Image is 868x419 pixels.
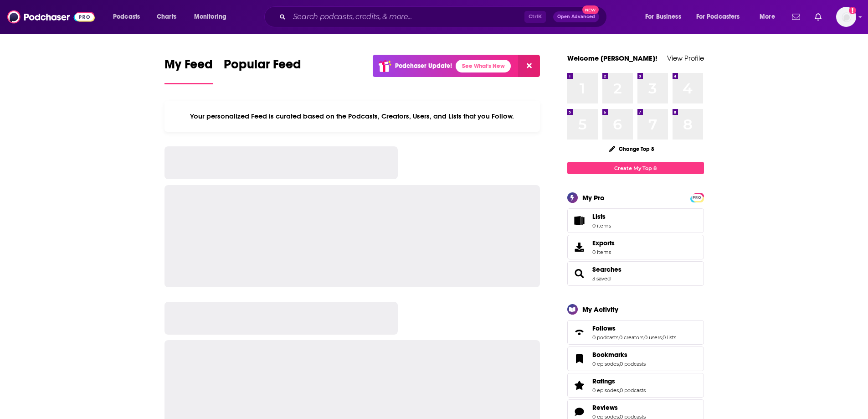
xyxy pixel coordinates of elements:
[690,10,753,24] button: open menu
[224,57,301,78] span: Popular Feed
[753,10,786,24] button: open menu
[592,387,619,393] a: 0 episodes
[567,208,704,233] a: Lists
[592,403,618,412] span: Reviews
[849,7,856,14] svg: Add a profile image
[643,334,644,341] span: ,
[592,377,646,385] a: Ratings
[836,7,856,27] img: User Profile
[570,352,589,365] a: Bookmarks
[107,10,152,24] button: open menu
[157,10,176,23] span: Charts
[164,57,213,84] a: My Feed
[592,239,615,247] span: Exports
[592,361,619,367] a: 0 episodes
[567,347,704,371] span: Bookmarks
[592,222,611,229] span: 0 items
[567,235,704,259] a: Exports
[592,351,646,359] a: Bookmarks
[567,320,704,345] span: Follows
[592,275,611,282] a: 3 saved
[164,101,540,132] div: Your personalized Feed is curated based on the Podcasts, Creators, Users, and Lists that you Follow.
[592,212,611,221] span: Lists
[619,361,620,367] span: ,
[395,62,452,70] p: Podchaser Update!
[692,194,703,201] a: PRO
[570,326,589,339] a: Follows
[582,193,605,202] div: My Pro
[836,7,856,27] span: Logged in as lucyherbert
[644,334,662,341] a: 0 users
[273,6,616,27] div: Search podcasts, credits, & more...
[619,387,620,393] span: ,
[592,351,627,359] span: Bookmarks
[663,334,676,341] a: 0 lists
[567,261,704,286] span: Searches
[567,54,657,62] a: Welcome [PERSON_NAME]!
[620,361,646,367] a: 0 podcasts
[592,377,615,385] span: Ratings
[618,334,619,341] span: ,
[567,162,704,174] a: Create My Top 8
[760,10,775,23] span: More
[7,8,95,26] img: Podchaser - Follow, Share and Rate Podcasts
[582,5,599,14] span: New
[456,60,511,72] a: See What's New
[667,54,704,62] a: View Profile
[620,387,646,393] a: 0 podcasts
[151,10,182,24] a: Charts
[582,305,618,314] div: My Activity
[836,7,856,27] button: Show profile menu
[592,249,615,255] span: 0 items
[592,403,646,412] a: Reviews
[692,194,703,201] span: PRO
[788,9,804,25] a: Show notifications dropdown
[592,212,606,221] span: Lists
[570,379,589,392] a: Ratings
[567,373,704,398] span: Ratings
[164,57,213,78] span: My Feed
[570,214,589,227] span: Lists
[604,143,660,155] button: Change Top 8
[811,9,825,25] a: Show notifications dropdown
[188,10,238,24] button: open menu
[524,11,546,23] span: Ctrl K
[289,10,524,24] input: Search podcasts, credits, & more...
[557,15,595,19] span: Open Advanced
[639,10,693,24] button: open menu
[592,324,676,332] a: Follows
[224,57,301,84] a: Popular Feed
[592,334,618,341] a: 0 podcasts
[592,265,621,274] a: Searches
[113,10,140,23] span: Podcasts
[645,10,681,23] span: For Business
[194,10,226,23] span: Monitoring
[553,11,599,22] button: Open AdvancedNew
[619,334,643,341] a: 0 creators
[570,241,589,253] span: Exports
[570,267,589,280] a: Searches
[570,405,589,418] a: Reviews
[696,10,740,23] span: For Podcasters
[592,324,616,332] span: Follows
[662,334,663,341] span: ,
